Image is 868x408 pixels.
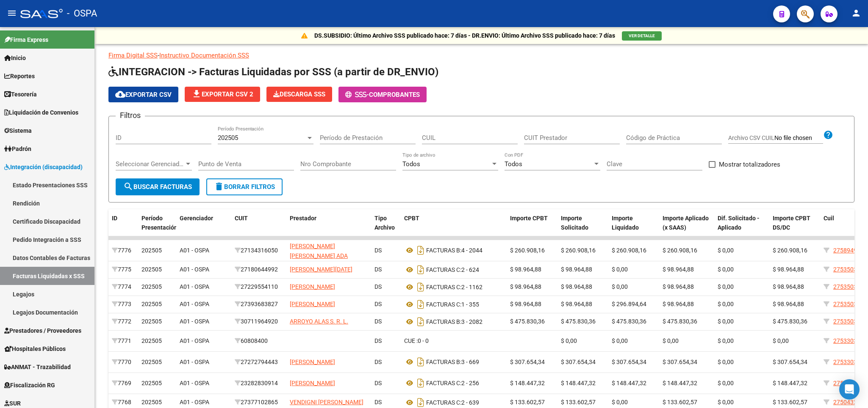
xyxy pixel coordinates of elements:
[612,359,646,365] span: $ 307.654,34
[426,247,461,254] span: FACTURAS B:
[507,209,557,246] datatable-header-cell: Importe CPBT
[141,337,162,344] span: 202505
[235,378,283,388] div: 23282830914
[773,399,807,405] span: $ 133.602,57
[769,209,820,246] datatable-header-cell: Importe CPBT DS/DC
[123,181,133,192] mat-icon: search
[180,380,209,386] span: A01 - OSPA
[426,380,461,386] span: FACTURAS C:
[718,215,760,231] span: Dif. Solicitado - Aplicado
[115,89,125,99] mat-icon: cloud_download
[612,283,628,290] span: $ 0,00
[290,380,335,386] span: [PERSON_NAME]
[404,376,503,390] div: 2 - 256
[141,283,162,290] span: 202505
[510,399,545,405] span: $ 133.602,57
[510,283,541,290] span: $ 98.964,88
[510,380,545,386] span: $ 148.447,32
[402,160,420,168] span: Todos
[108,52,158,59] a: Firma Digital SSS
[561,283,592,290] span: $ 98.964,88
[112,246,135,255] div: 7776
[116,178,200,195] button: Buscar Facturas
[718,266,734,273] span: $ 0,00
[138,209,176,246] datatable-header-cell: Período Presentación
[108,209,138,246] datatable-header-cell: ID
[663,359,697,365] span: $ 307.654,34
[290,301,335,307] span: [PERSON_NAME]
[290,215,316,222] span: Prestador
[214,183,275,191] span: Borrar Filtros
[108,66,438,78] span: INTEGRACION -> Facturas Liquidadas por SSS (a partir de DR_ENVIO)
[4,162,83,172] span: Integración (discapacidad)
[663,318,697,325] span: $ 475.830,36
[112,299,135,309] div: 7773
[235,397,283,407] div: 27377102865
[67,4,97,23] span: - OSPA
[290,359,335,365] span: [PERSON_NAME]
[663,266,694,273] span: $ 98.964,88
[4,71,35,81] span: Reportes
[180,283,209,290] span: A01 - OSPA
[773,283,804,290] span: $ 98.964,88
[191,90,253,98] span: Exportar CSV 2
[622,31,662,41] button: VER DETALLE
[426,318,461,325] span: FACTURAS B:
[663,380,697,386] span: $ 148.447,32
[510,318,545,325] span: $ 475.830,36
[180,318,209,325] span: A01 - OSPA
[773,266,804,273] span: $ 98.964,88
[510,266,541,273] span: $ 98.964,88
[374,318,382,325] span: DS
[176,209,231,246] datatable-header-cell: Gerenciador
[663,247,697,254] span: $ 260.908,16
[141,359,162,365] span: 202505
[728,134,774,141] span: Archivo CSV CUIL
[123,183,192,191] span: Buscar Facturas
[112,357,135,367] div: 7770
[426,399,461,406] span: FACTURAS C:
[510,359,545,365] span: $ 307.654,34
[415,263,426,277] i: Descargar documento
[235,246,283,255] div: 27134316050
[510,247,545,254] span: $ 260.908,16
[404,298,503,311] div: 1 - 355
[612,337,628,344] span: $ 0,00
[663,283,694,290] span: $ 98.964,88
[141,399,162,405] span: 202505
[115,91,172,99] span: Exportar CSV
[404,336,503,346] div: 0 - 0
[557,209,608,246] datatable-header-cell: Importe Solicitado
[235,215,248,222] span: CUIT
[561,301,592,307] span: $ 98.964,88
[773,215,810,231] span: Importe CPBT DS/DC
[314,31,615,40] p: DS.SUBSIDIO: Último Archivo SSS publicado hace: 7 días - DR.ENVIO: Último Archivo SSS publicado h...
[773,301,804,307] span: $ 98.964,88
[286,209,371,246] datatable-header-cell: Prestador
[404,355,503,369] div: 3 - 669
[561,266,592,273] span: $ 98.964,88
[218,134,238,142] span: 202505
[718,301,734,307] span: $ 0,00
[273,90,325,98] span: Descarga SSS
[180,247,209,254] span: A01 - OSPA
[374,247,382,254] span: DS
[231,209,286,246] datatable-header-cell: CUIT
[415,315,426,329] i: Descargar documento
[112,336,135,346] div: 7771
[608,209,659,246] datatable-header-cell: Importe Liquidado
[714,209,769,246] datatable-header-cell: Dif. Solicitado - Aplicado
[112,265,135,274] div: 7775
[290,318,348,325] span: ARROYO ALAS S. R. L.
[561,380,596,386] span: $ 148.447,32
[180,359,209,365] span: A01 - OSPA
[4,126,32,135] span: Sistema
[108,87,178,102] button: Exportar CSV
[426,301,461,308] span: FACTURAS C:
[663,215,709,231] span: Importe Aplicado (x SAAS)
[290,243,348,259] span: [PERSON_NAME] [PERSON_NAME] ADA
[4,344,66,353] span: Hospitales Públicos
[4,144,31,153] span: Padrón
[290,266,352,273] span: [PERSON_NAME][DATE]
[839,379,860,400] div: Open Intercom Messenger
